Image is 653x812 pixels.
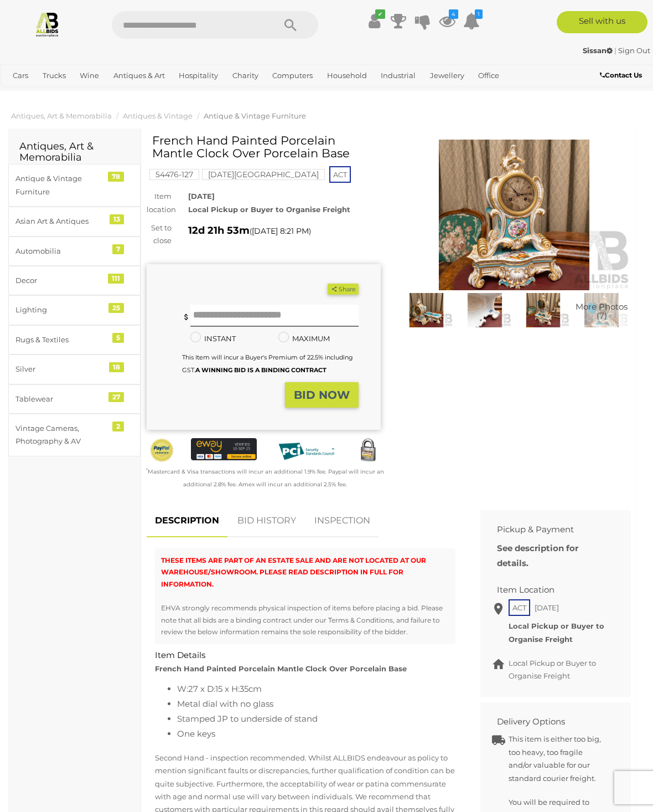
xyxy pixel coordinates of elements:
[204,111,306,120] a: Antique & Vintage Furniture
[263,11,318,39] button: Search
[112,422,124,431] div: 2
[202,169,325,180] mark: [DATE][GEOGRAPHIC_DATA]
[294,388,350,402] strong: BID NOW
[109,362,124,372] div: 18
[306,505,379,537] a: INSPECTION
[575,293,628,327] img: French Hand Painted Porcelain Mantle Clock Over Porcelain Base
[8,66,33,85] a: Cars
[397,140,631,290] img: French Hand Painted Porcelain Mantle Clock Over Porcelain Base
[188,192,215,201] strong: [DATE]
[195,366,326,374] b: A WINNING BID IS A BINDING CONTRACT
[474,66,504,85] a: Office
[618,46,650,55] a: Sign Out
[138,190,180,216] div: Item location
[38,66,70,85] a: Trucks
[15,393,107,405] div: Tablewear
[356,438,381,463] img: Secured by Rapid SSL
[15,245,107,258] div: Automobilia
[458,293,511,327] img: French Hand Painted Porcelain Mantle Clock Over Porcelain Base
[152,134,378,160] h1: French Hand Painted Porcelain Mantle Clock Over Porcelain Base
[252,226,309,236] span: [DATE] 8:21 PM
[108,392,124,402] div: 27
[15,333,107,346] div: Rugs & Textiles
[328,284,358,295] button: Share
[182,353,353,374] small: This Item will incur a Buyer's Premium of 22.5% including GST.
[268,66,317,85] a: Computers
[497,525,598,535] h2: Pickup & Payment
[174,66,222,85] a: Hospitality
[147,505,227,537] a: DESCRIPTION
[15,422,107,448] div: Vintage Cameras, Photography & AV
[188,205,350,214] strong: Local Pickup or Buyer to Organise Freight
[600,71,642,79] b: Contact Us
[146,468,384,488] small: Mastercard & Visa transactions will incur an additional 1.9% fee. Paypal will incur an additional...
[315,284,326,295] li: Watch this item
[161,556,426,588] span: THESE ITEMS ARE PART OF AN ESTATE SALE AND ARE NOT LOCATED AT OUR WAREHOUSE/SHOWROOM. PLEASE READ...
[8,164,141,207] a: Antique & Vintage Furniture 78
[575,293,628,327] a: More Photos(7)
[532,600,562,615] span: [DATE]
[323,66,371,85] a: Household
[15,274,107,287] div: Decor
[375,9,385,19] i: ✔
[497,543,578,568] b: See description for details.
[278,332,330,345] label: MAXIMUM
[177,681,455,696] li: W:27 x D:15 x H:35cm
[449,9,458,19] i: 4
[15,304,107,316] div: Lighting
[228,66,263,85] a: Charity
[75,66,103,85] a: Wine
[517,293,570,327] img: French Hand Painted Porcelain Mantle Clock Over Porcelain Base
[426,66,469,85] a: Jewellery
[329,166,351,183] span: ACT
[112,333,124,343] div: 5
[149,438,174,462] img: Official PayPal Seal
[191,438,257,460] img: eWAY Payment Gateway
[509,733,606,785] p: This item is either too big, too heavy, too fragile and/or valuable for our standard courier frei...
[509,659,596,680] span: Local Pickup or Buyer to Organise Freight
[366,11,382,31] a: ✔
[123,111,193,120] a: Antiques & Vintage
[273,438,339,465] img: PCI DSS compliant
[285,382,359,408] button: BID NOW
[475,9,483,19] i: 1
[8,266,141,295] a: Decor 111
[376,66,420,85] a: Industrial
[188,224,250,237] strong: 12d 21h 53m
[155,651,455,660] h2: Item Details
[557,11,647,33] a: Sell with us
[15,172,107,198] div: Antique & Vintage Furniture
[8,325,141,354] a: Rugs & Textiles 5
[19,141,129,163] h2: Antiques, Art & Memorabilia
[229,505,304,537] a: BID HISTORY
[108,303,124,313] div: 25
[15,215,107,228] div: Asian Art & Antiques
[439,11,455,31] a: 4
[15,363,107,376] div: Silver
[614,46,616,55] span: |
[11,111,112,120] a: Antiques, Art & Memorabilia
[400,293,453,327] img: French Hand Painted Porcelain Mantle Clock Over Porcelain Base
[497,585,598,595] h2: Item Location
[177,726,455,741] li: One keys
[108,274,124,284] div: 111
[161,602,449,638] div: EHVA strongly recommends physical inspection of items before placing a bid. Please note that all ...
[8,237,141,266] a: Automobilia 7
[8,354,141,384] a: Silver 18
[509,621,604,643] strong: Local Pickup or Buyer to Organise Freight
[138,222,180,248] div: Set to close
[149,169,199,180] mark: 54476-127
[8,85,40,103] a: Sports
[45,85,133,103] a: [GEOGRAPHIC_DATA]
[250,227,311,235] span: ( )
[202,170,325,179] a: [DATE][GEOGRAPHIC_DATA]
[463,11,480,31] a: 1
[8,384,141,414] a: Tablewear 27
[110,214,124,224] div: 13
[600,69,645,81] a: Contact Us
[576,302,628,320] span: More Photos (7)
[155,664,407,673] strong: French Hand Painted Porcelain Mantle Clock Over Porcelain Base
